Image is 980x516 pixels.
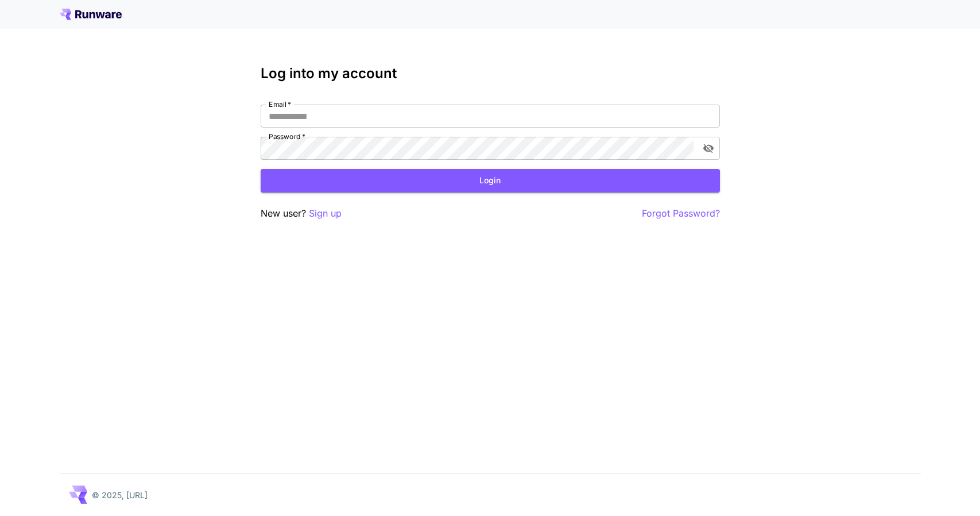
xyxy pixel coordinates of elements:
button: toggle password visibility [698,138,719,159]
p: © 2025, [URL] [92,489,148,501]
h3: Log into my account [261,66,720,82]
button: Forgot Password? [642,206,720,221]
button: Login [261,169,720,192]
button: Sign up [309,206,342,221]
p: New user? [261,206,342,221]
label: Password [269,132,305,141]
label: Email [269,99,291,109]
